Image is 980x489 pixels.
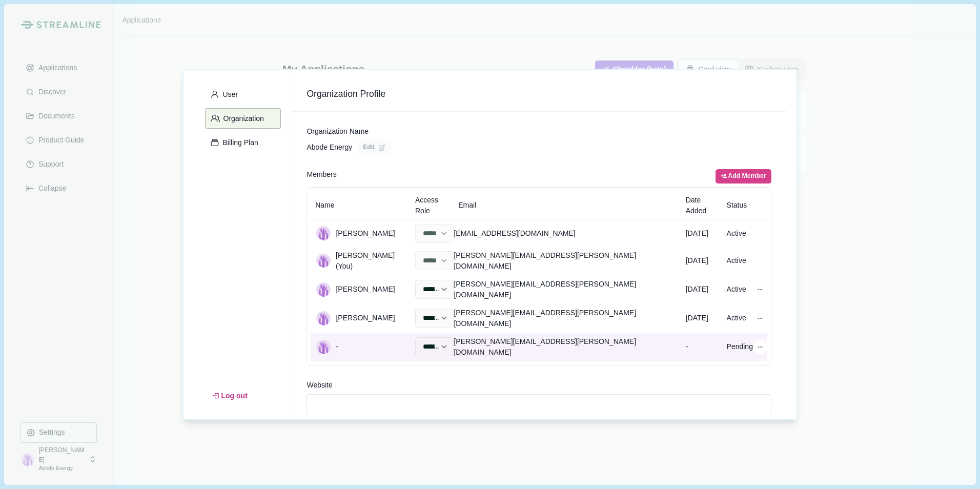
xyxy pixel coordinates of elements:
[454,275,681,304] div: [PERSON_NAME][EMAIL_ADDRESS][PERSON_NAME][DOMAIN_NAME]
[722,225,753,242] div: Active
[681,252,722,270] div: [DATE]
[722,191,753,220] th: Status
[311,247,411,275] div: [PERSON_NAME] (You)
[307,380,771,391] div: Website
[722,280,753,298] div: Active
[454,333,681,361] div: [PERSON_NAME][EMAIL_ADDRESS][PERSON_NAME][DOMAIN_NAME]
[307,142,352,153] span: Abode Energy
[316,226,331,240] img: profile picture
[311,308,411,329] div: [PERSON_NAME]
[205,108,281,129] button: Organization
[681,338,722,356] div: -
[716,169,771,184] button: Add Member
[316,340,331,354] img: profile picture
[311,279,411,300] div: [PERSON_NAME]
[205,387,255,405] button: Log out
[311,336,411,358] div: -
[307,126,771,137] div: Organization Name
[454,304,681,333] div: [PERSON_NAME][EMAIL_ADDRESS][PERSON_NAME][DOMAIN_NAME]
[722,338,753,356] div: Pending
[219,138,258,147] p: Billing Plan
[722,309,753,327] div: Active
[205,132,281,153] button: Billing Plan
[454,225,681,242] div: [EMAIL_ADDRESS][DOMAIN_NAME]
[316,282,331,297] img: profile picture
[220,114,264,123] p: Organization
[311,191,411,220] th: Name
[316,311,331,325] img: profile picture
[205,84,281,105] button: User
[681,280,722,298] div: [DATE]
[454,191,681,220] th: Email
[358,140,391,155] button: Edit
[454,247,681,275] div: [PERSON_NAME][EMAIL_ADDRESS][PERSON_NAME][DOMAIN_NAME]
[681,309,722,327] div: [DATE]
[681,191,722,220] th: Date Added
[219,90,238,99] p: User
[307,88,771,100] span: Organization Profile
[307,169,336,184] span: Members
[411,191,454,220] th: Access Role
[316,254,331,268] img: profile picture
[311,222,411,244] div: [PERSON_NAME]
[722,252,753,270] div: Active
[681,225,722,242] div: [DATE]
